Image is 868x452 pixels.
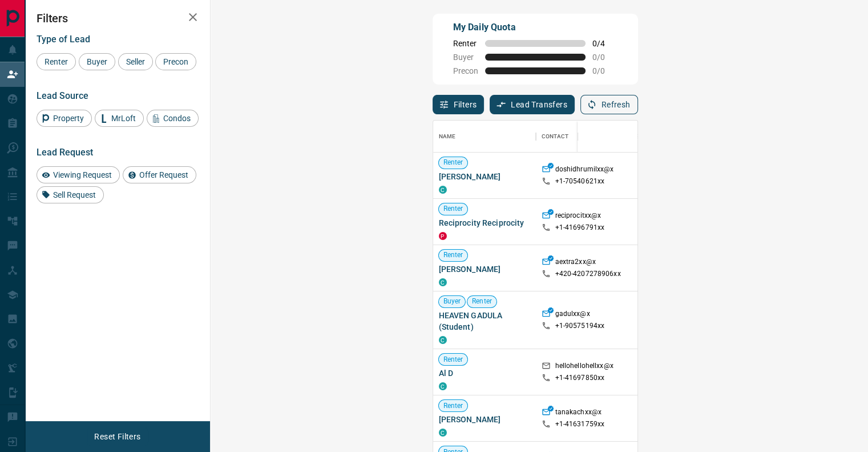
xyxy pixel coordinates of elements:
div: Viewing Request [37,166,120,183]
span: HEAVEN GADULA (Student) [439,310,530,333]
span: Buyer [439,297,466,306]
div: condos.ca [439,336,447,344]
span: 0 / 0 [592,66,617,75]
div: Name [433,121,536,153]
span: Sell Request [49,190,100,199]
span: Property [49,114,88,123]
span: Offer Request [135,170,192,179]
span: Lead Request [37,147,93,158]
p: +1- 41696791xx [555,223,605,233]
div: Offer Request [123,166,196,183]
div: Contact [542,121,569,153]
span: 0 / 0 [592,53,617,62]
span: Lead Source [37,90,88,101]
div: MrLoft [95,110,144,127]
span: Precon [453,66,478,75]
span: Renter [467,297,496,306]
p: +420- 4207278906xx [555,269,621,279]
span: [PERSON_NAME] [439,263,530,275]
span: Viewing Request [49,170,116,179]
button: Filters [433,95,485,114]
p: My Daily Quota [453,21,617,34]
p: +1- 41631759xx [555,419,605,429]
div: condos.ca [439,278,447,286]
span: Renter [439,250,468,260]
p: +1- 70540621xx [555,177,605,186]
div: Condos [147,110,199,127]
p: doshidhrumilxx@x [555,165,614,177]
span: Renter [453,39,478,48]
p: +1- 41697850xx [555,373,605,383]
button: Refresh [580,95,638,114]
p: gadulxx@x [555,309,590,321]
div: Seller [118,53,153,70]
span: Condos [159,114,195,123]
span: [PERSON_NAME] [439,414,530,425]
span: Al D [439,367,530,379]
button: Reset Filters [87,427,148,446]
span: Buyer [83,57,111,66]
span: Seller [122,57,149,66]
span: 0 / 4 [592,39,617,48]
div: Property [37,110,92,127]
p: hellohellohellxx@x [555,361,613,373]
div: condos.ca [439,429,447,437]
span: Reciprocity Reciprocity [439,217,530,229]
span: Buyer [453,53,478,62]
span: Renter [439,355,468,365]
div: property.ca [439,232,447,240]
span: Renter [439,401,468,411]
p: reciprocitxx@x [555,211,601,223]
h2: Filters [37,11,199,25]
span: Renter [41,57,72,66]
span: [PERSON_NAME] [439,171,530,182]
div: Precon [155,53,196,70]
span: Renter [439,204,468,214]
div: Sell Request [37,186,104,203]
p: tanakachxx@x [555,407,602,419]
div: Renter [37,53,76,70]
span: Renter [439,158,468,167]
button: Lead Transfers [490,95,575,114]
span: Precon [159,57,192,66]
p: aextra2xx@x [555,257,596,269]
div: Buyer [79,53,115,70]
div: condos.ca [439,186,447,194]
div: condos.ca [439,382,447,390]
span: Type of Lead [37,34,90,45]
div: Name [439,121,456,153]
span: MrLoft [107,114,140,123]
p: +1- 90575194xx [555,321,605,331]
